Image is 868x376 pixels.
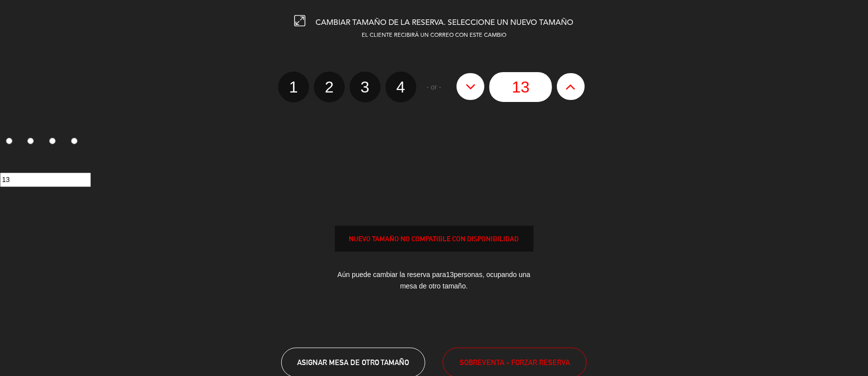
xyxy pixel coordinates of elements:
div: Aún puede cambiar la reserva para personas, ocupando una mesa de otro tamaño. [335,262,534,299]
span: 13 [446,271,454,279]
input: 3 [49,138,56,144]
input: 1 [6,138,12,144]
label: 3 [350,72,381,102]
input: 4 [71,138,78,144]
label: 2 [314,72,345,102]
div: NUEVO TAMAÑO NO COMPATIBLE CON DISPONIBILIDAD [335,233,533,245]
label: 1 [278,72,309,102]
label: 2 [22,134,44,151]
span: CAMBIAR TAMAÑO DE LA RESERVA. SELECCIONE UN NUEVO TAMAÑO [316,19,574,27]
label: 4 [386,72,416,102]
span: SOBREVENTA - FORZAR RESERVA [460,357,570,368]
label: 4 [65,134,87,151]
span: - or - [427,82,442,93]
span: EL CLIENTE RECIBIRÁ UN CORREO CON ESTE CAMBIO [362,33,506,38]
span: ASIGNAR MESA DE OTRO TAMAÑO [297,358,409,367]
input: 2 [27,138,34,144]
label: 3 [44,134,66,151]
